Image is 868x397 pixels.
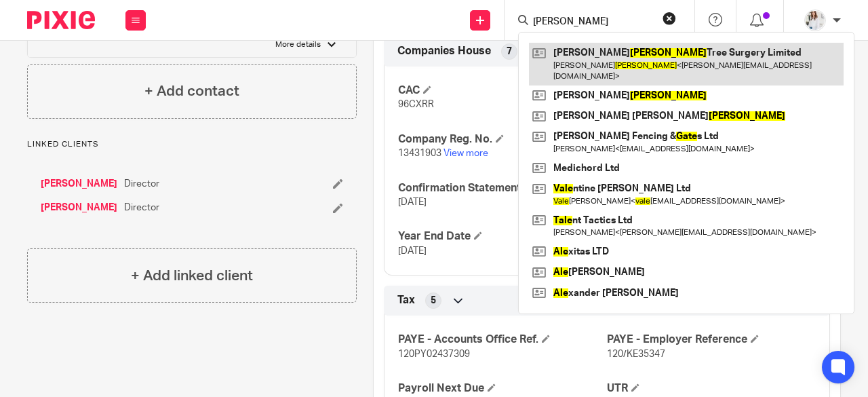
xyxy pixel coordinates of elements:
[398,83,607,98] h4: CAC
[275,39,321,50] p: More details
[144,81,239,102] h4: + Add contact
[507,45,512,58] span: 7
[124,201,159,214] span: Director
[398,381,607,396] h4: Payroll Next Due
[398,197,427,207] span: [DATE]
[398,100,434,109] span: 96CXRR
[607,333,816,347] h4: PAYE - Employer Reference
[607,381,816,396] h4: UTR
[397,293,415,307] span: Tax
[431,294,436,307] span: 5
[124,177,159,191] span: Director
[804,10,826,31] img: Daisy.JPG
[398,149,441,158] span: 13431903
[398,349,470,359] span: 120PY02437309
[398,333,607,347] h4: PAYE - Accounts Office Ref.
[41,201,117,214] a: [PERSON_NAME]
[532,16,654,29] input: Search
[398,229,607,244] h4: Year End Date
[27,139,357,150] p: Linked clients
[398,246,427,256] span: [DATE]
[607,349,665,359] span: 120/KE35347
[443,149,488,158] a: View more
[398,181,607,195] h4: Confirmation Statement Due Date
[131,265,253,286] h4: + Add linked client
[27,11,95,29] img: Pixie
[398,132,607,147] h4: Company Reg. No.
[41,177,117,191] a: [PERSON_NAME]
[397,44,491,58] span: Companies House
[663,12,676,25] button: Clear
